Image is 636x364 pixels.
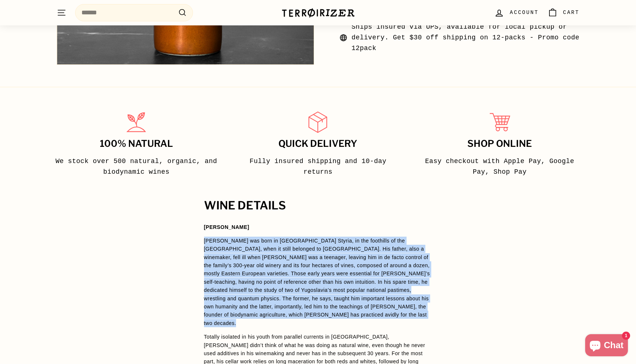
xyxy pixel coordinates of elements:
[417,139,582,149] h3: Shop Online
[54,139,219,149] h3: 100% Natural
[235,139,401,149] h3: Quick delivery
[543,2,584,24] a: Cart
[490,2,543,24] a: Account
[204,237,432,327] p: [PERSON_NAME] was born in [GEOGRAPHIC_DATA] Styria, in the foothills of the [GEOGRAPHIC_DATA], wh...
[583,334,630,358] inbox-online-store-chat: Shopify online store chat
[54,156,219,177] p: We stock over 500 natural, organic, and biodynamic wines
[352,22,580,53] span: Ships insured via UPS, available for local pickup or delivery. Get $30 off shipping on 12-packs -...
[204,199,432,212] h2: WINE DETAILS
[563,8,580,17] span: Cart
[204,224,249,230] strong: [PERSON_NAME]
[510,8,538,17] span: Account
[204,296,226,301] span: wrestling
[235,156,401,177] p: Fully insured shipping and 10-day returns
[417,156,582,177] p: Easy checkout with Apple Pay, Google Pay, Shop Pay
